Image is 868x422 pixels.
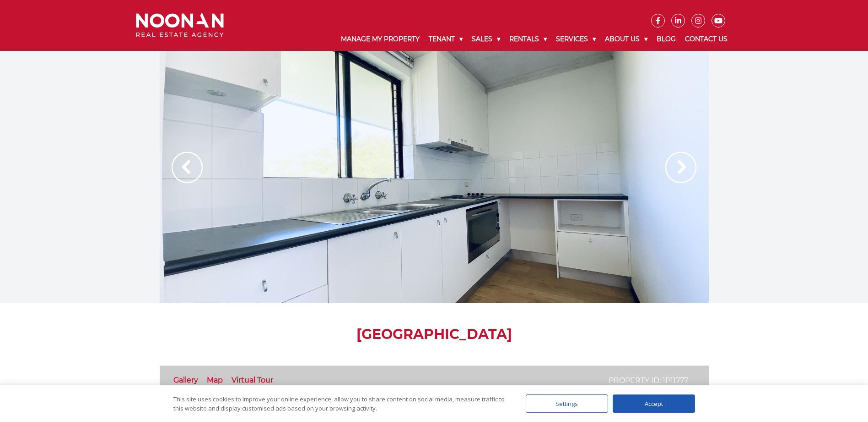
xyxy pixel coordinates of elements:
a: Rentals [505,28,551,51]
a: Blog [652,28,680,51]
h1: [GEOGRAPHIC_DATA] [160,326,709,343]
img: Arrow slider [665,152,696,183]
div: This site uses cookies to improve your online experience, allow you to share content on social me... [173,394,507,413]
a: Map [207,376,223,384]
div: Accept [613,394,695,413]
img: Noonan Real Estate Agency [136,13,224,38]
a: Manage My Property [336,28,424,51]
a: Tenant [424,28,467,51]
img: Arrow slider [172,152,203,183]
a: About Us [600,28,652,51]
a: Contact Us [680,28,732,51]
a: Gallery [173,376,198,384]
a: Virtual Tour [232,376,273,384]
p: Property ID: 1P11777 [609,375,688,386]
div: Settings [526,394,608,413]
a: Services [551,28,600,51]
a: Sales [467,28,505,51]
